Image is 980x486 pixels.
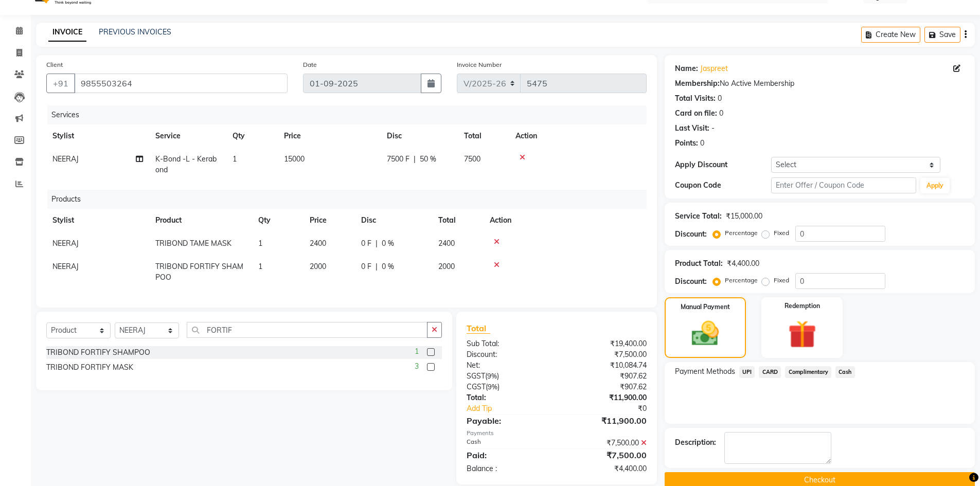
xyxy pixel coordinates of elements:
span: TRIBOND TAME MASK [155,239,231,248]
span: 1 [258,262,262,271]
div: ( ) [459,382,557,392]
div: 0 [718,93,722,104]
span: 7500 [464,154,480,164]
th: Qty [226,124,278,148]
div: ₹15,000.00 [726,211,762,222]
label: Manual Payment [681,302,730,312]
span: 7500 F [387,154,409,165]
div: ₹19,400.00 [557,338,654,349]
img: _gift.svg [779,317,825,352]
span: 50 % [420,154,436,165]
div: Points: [675,138,698,149]
div: Membership: [675,78,720,89]
div: Description: [675,437,716,448]
div: ₹4,400.00 [557,463,654,474]
th: Stylist [46,124,149,148]
div: ₹7,500.00 [557,449,654,461]
label: Invoice Number [457,60,502,69]
span: Total [467,323,490,334]
div: Name: [675,63,698,74]
div: No Active Membership [675,78,965,89]
th: Price [304,209,355,232]
div: Discount: [459,349,557,360]
span: CGST [467,382,486,391]
th: Disc [355,209,432,232]
div: TRIBOND FORTIFY MASK [46,362,133,373]
div: ₹11,900.00 [557,415,654,427]
label: Fixed [774,276,789,285]
div: Products [47,190,654,209]
span: 0 % [382,261,394,272]
span: NEERAJ [52,262,79,271]
a: Jaspreet [700,63,728,74]
span: 0 % [382,238,394,249]
th: Action [509,124,647,148]
span: 15000 [284,154,305,164]
span: CARD [759,366,781,378]
span: 2000 [438,262,455,271]
input: Enter Offer / Coupon Code [771,177,916,193]
div: Net: [459,360,557,371]
label: Percentage [725,276,758,285]
div: Product Total: [675,258,723,269]
div: Balance : [459,463,557,474]
div: Coupon Code [675,180,772,191]
th: Service [149,124,226,148]
div: Payable: [459,415,557,427]
span: | [414,154,416,165]
button: Save [924,27,960,43]
th: Price [278,124,381,148]
div: 0 [700,138,704,149]
div: ₹0 [573,403,654,414]
div: Last Visit: [675,123,709,134]
span: K-Bond -L - Kerabond [155,154,217,174]
span: 2000 [310,262,326,271]
div: Cash [459,438,557,448]
div: ₹907.62 [557,371,654,382]
button: +91 [46,74,75,93]
a: INVOICE [48,23,86,42]
div: ₹7,500.00 [557,349,654,360]
span: NEERAJ [52,154,79,164]
div: Service Total: [675,211,722,222]
span: 0 F [361,238,371,249]
div: ₹907.62 [557,382,654,392]
div: ₹11,900.00 [557,392,654,403]
span: | [376,238,378,249]
div: Payments [467,429,646,438]
th: Total [458,124,509,148]
span: 3 [415,361,419,372]
div: Discount: [675,229,707,240]
label: Fixed [774,228,789,238]
span: SGST [467,371,485,381]
div: ₹10,084.74 [557,360,654,371]
th: Disc [381,124,458,148]
th: Product [149,209,252,232]
span: 9% [488,383,497,391]
th: Action [484,209,647,232]
span: 2400 [310,239,326,248]
span: 1 [233,154,237,164]
span: 0 F [361,261,371,272]
span: TRIBOND FORTIFY SHAMPOO [155,262,243,282]
a: Add Tip [459,403,573,414]
span: 2400 [438,239,455,248]
div: Services [47,105,654,124]
div: Apply Discount [675,159,772,170]
div: Total Visits: [675,93,716,104]
div: ( ) [459,371,557,382]
button: Apply [920,178,950,193]
span: Cash [835,366,855,378]
th: Qty [252,209,304,232]
div: TRIBOND FORTIFY SHAMPOO [46,347,150,358]
th: Total [432,209,484,232]
label: Date [303,60,317,69]
div: Card on file: [675,108,717,119]
th: Stylist [46,209,149,232]
span: UPI [739,366,755,378]
div: ₹4,400.00 [727,258,759,269]
input: Search by Name/Mobile/Email/Code [74,74,288,93]
span: 1 [415,346,419,357]
button: Create New [861,27,920,43]
span: 9% [487,372,497,380]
